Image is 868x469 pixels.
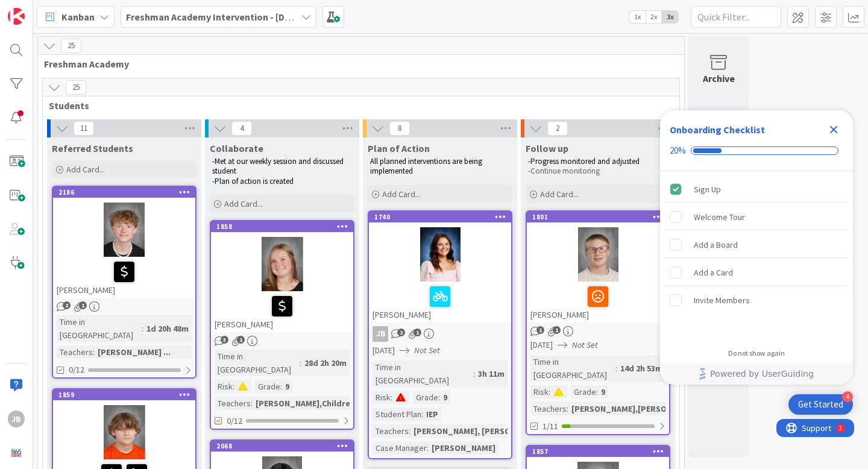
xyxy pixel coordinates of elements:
a: 1858[PERSON_NAME]Time in [GEOGRAPHIC_DATA]:28d 2h 20mRisk:Grade:9Teachers:[PERSON_NAME],Childress... [210,220,354,430]
img: avatar [8,444,25,461]
span: 1 [414,329,421,336]
div: Add a Card [694,265,733,280]
div: 2186 [58,188,195,197]
div: 1858 [216,222,353,231]
div: Welcome Tour [694,210,745,224]
div: Teachers [215,397,251,410]
span: Referred Students [52,142,133,154]
div: 2186 [53,187,195,198]
span: 2 [397,329,405,336]
div: Onboarding Checklist [670,122,765,137]
div: Time in [GEOGRAPHIC_DATA] [373,360,473,387]
div: JB [373,326,388,342]
div: Welcome Tour is incomplete. [665,204,848,230]
div: 2186[PERSON_NAME] [53,187,195,298]
span: 3 [221,336,228,344]
div: Do not show again [728,348,785,358]
div: 1858 [211,221,353,232]
span: : [596,385,598,398]
input: Quick Filter... [691,6,781,28]
span: 1x [629,11,646,23]
div: Risk [215,380,233,393]
div: Checklist items [660,171,853,341]
span: Powered by UserGuiding [710,367,814,381]
div: 28d 2h 20m [301,356,350,370]
div: 2 [63,5,66,14]
span: : [567,402,568,415]
span: : [473,367,475,380]
div: 1859 [53,389,195,400]
div: Invite Members is incomplete. [665,287,848,313]
div: [PERSON_NAME] [369,282,511,323]
span: Add Card... [382,189,421,200]
span: 1 [553,326,561,334]
div: Teachers [373,424,409,438]
div: 1801 [532,213,669,221]
span: : [421,408,423,421]
div: Footer [660,363,853,385]
span: : [615,362,617,375]
div: Open Get Started checklist, remaining modules: 4 [788,394,853,415]
div: 2068 [211,441,353,452]
span: Follow up [526,142,568,154]
b: Freshman Academy Intervention - [DATE]-[DATE] [126,11,336,23]
div: 3h 11m [475,367,508,380]
div: [PERSON_NAME] [53,257,195,298]
div: 20% [670,145,686,156]
div: 1740 [369,212,511,222]
div: 1859 [58,391,195,399]
span: : [391,391,392,404]
span: 2 [547,121,568,136]
div: Time in [GEOGRAPHIC_DATA] [215,350,300,376]
div: [PERSON_NAME] [429,441,498,455]
div: Teachers [530,402,567,415]
a: 1740[PERSON_NAME]JB[DATE]Not SetTime in [GEOGRAPHIC_DATA]:3h 11mRisk:Grade:9Student Plan:IEPTeach... [368,210,512,459]
span: : [280,380,282,393]
span: Students [49,99,664,112]
span: All planned interventions are being implemented [370,156,484,176]
div: Sign Up [694,182,721,197]
div: JB [369,326,511,342]
div: Time in [GEOGRAPHIC_DATA] [57,315,142,342]
span: 1 [79,301,87,309]
div: Time in [GEOGRAPHIC_DATA] [530,355,615,382]
div: 1801 [527,212,669,222]
span: 4 [231,121,252,136]
div: Case Manager [373,441,427,455]
span: [DATE] [373,344,395,357]
div: 14d 2h 53m [617,362,665,375]
div: 2068 [216,442,353,450]
div: 9 [440,391,450,404]
span: Freshman Academy [44,58,669,70]
div: 9 [598,385,608,398]
span: Collaborate [210,142,263,154]
span: : [93,345,95,359]
span: Plan of Action [368,142,430,154]
span: 0/12 [227,415,242,427]
span: : [142,322,143,335]
div: Archive [703,71,735,86]
div: Add a Card is incomplete. [665,259,848,286]
div: 1801[PERSON_NAME] [527,212,669,323]
div: 4 [842,391,853,402]
span: 8 [389,121,410,136]
span: 2 [63,301,71,309]
span: -Plan of action is created [212,176,294,186]
span: : [427,441,429,455]
div: 1740[PERSON_NAME] [369,212,511,323]
span: -Progress monitored and adjusted [528,156,640,166]
div: 1857 [527,446,669,457]
span: : [438,391,440,404]
span: 0/12 [69,364,84,376]
span: 25 [61,39,81,53]
span: Support [25,2,55,16]
div: Invite Members [694,293,750,307]
span: [DATE] [530,339,553,351]
span: : [300,356,301,370]
div: Sign Up is complete. [665,176,848,203]
div: Close Checklist [824,120,843,139]
div: Add a Board [694,238,738,252]
div: [PERSON_NAME] [211,291,353,332]
span: 1 [536,326,544,334]
div: Get Started [798,398,843,411]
